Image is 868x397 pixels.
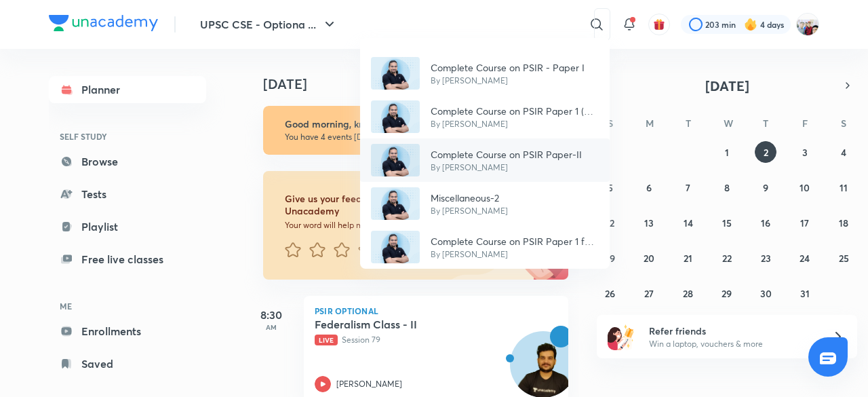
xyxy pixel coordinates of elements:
[431,205,508,217] p: By [PERSON_NAME]
[431,118,599,130] p: By [PERSON_NAME]
[360,138,610,182] a: AvatarComplete Course on PSIR Paper-IIBy [PERSON_NAME]
[360,95,610,138] a: AvatarComplete Course on PSIR Paper 1 (B) - Part IIIBy [PERSON_NAME]
[371,231,420,263] img: Avatar
[360,182,610,225] a: AvatarMiscellaneous-2By [PERSON_NAME]
[431,234,599,248] p: Complete Course on PSIR Paper 1 for Mains 2022 - Part II
[431,191,508,205] p: Miscellaneous-2
[371,144,420,176] img: Avatar
[431,147,582,162] p: Complete Course on PSIR Paper-II
[431,75,585,87] p: By [PERSON_NAME]
[431,248,599,261] p: By [PERSON_NAME]
[371,187,420,220] img: Avatar
[360,225,610,269] a: AvatarComplete Course on PSIR Paper 1 for Mains 2022 - Part IIBy [PERSON_NAME]
[431,104,599,118] p: Complete Course on PSIR Paper 1 (B) - Part III
[371,100,420,133] img: Avatar
[431,162,582,174] p: By [PERSON_NAME]
[371,57,420,90] img: Avatar
[431,60,585,75] p: Complete Course on PSIR - Paper I
[360,52,610,95] a: AvatarComplete Course on PSIR - Paper IBy [PERSON_NAME]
